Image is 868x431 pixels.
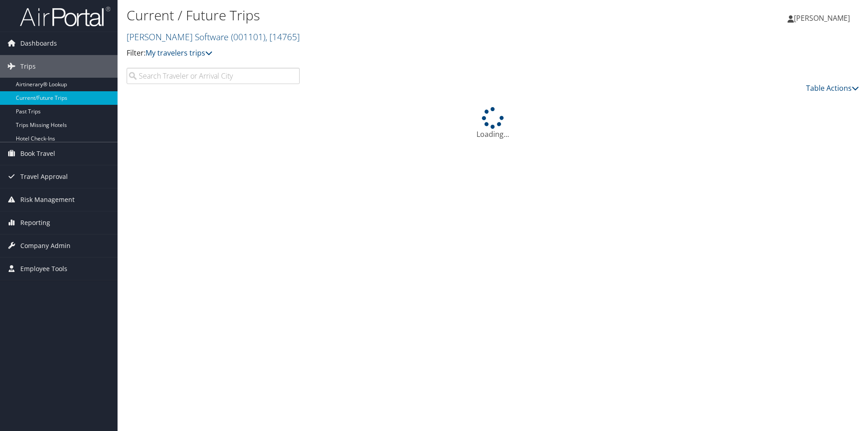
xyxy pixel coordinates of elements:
[20,6,110,27] img: airportal-logo.png
[265,31,300,43] span: , [ 14765 ]
[806,83,859,93] a: Table Actions
[127,31,300,43] a: [PERSON_NAME] Software
[788,5,859,32] a: [PERSON_NAME]
[146,48,212,58] a: My travelers trips
[20,188,75,211] span: Risk Management
[127,68,300,84] input: Search Traveler or Arrival City
[20,32,57,55] span: Dashboards
[20,142,55,165] span: Book Travel
[20,165,68,188] span: Travel Approval
[794,13,850,23] span: [PERSON_NAME]
[20,211,50,234] span: Reporting
[20,258,67,280] span: Employee Tools
[20,55,36,78] span: Trips
[20,234,71,257] span: Company Admin
[231,31,265,43] span: ( 001101 )
[127,107,859,140] div: Loading...
[127,47,615,59] p: Filter:
[127,6,615,25] h1: Current / Future Trips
